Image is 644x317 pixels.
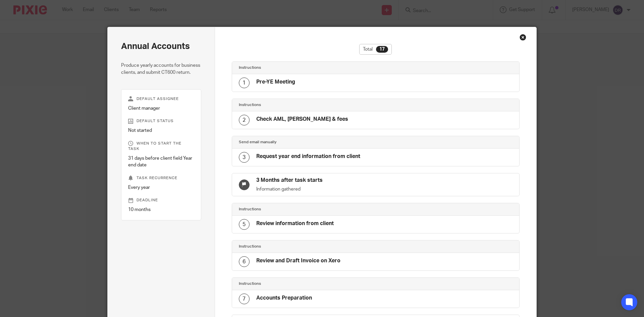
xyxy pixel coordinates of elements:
p: 31 days before client field Year end date [128,155,194,169]
p: When to start the task [128,141,194,152]
p: Produce yearly accounts for business clients, and submit CT600 return. [121,62,201,76]
div: 3 [239,152,250,163]
h4: Review and Draft Invoice on Xero [256,257,340,264]
div: Total [359,44,392,55]
div: 6 [239,256,250,267]
h4: Instructions [239,281,376,286]
h4: Review information from client [256,220,334,227]
div: 2 [239,115,250,125]
h4: Instructions [239,207,376,212]
p: Default assignee [128,96,194,102]
h4: Pre-YE Meeting [256,78,295,86]
div: 1 [239,77,250,88]
div: 7 [239,294,250,304]
p: Not started [128,127,194,134]
h4: Send email manually [239,140,376,145]
h2: Annual Accounts [121,41,201,52]
p: Every year [128,184,194,191]
h4: 3 Months after task starts [256,177,376,184]
p: 10 months [128,206,194,213]
div: 17 [376,46,388,53]
h4: Accounts Preparation [256,295,312,302]
p: Deadline [128,198,194,203]
div: 5 [239,219,250,230]
h4: Check AML, [PERSON_NAME] & fees [256,116,348,123]
div: Close this dialog window [520,34,526,41]
h4: Instructions [239,65,376,70]
p: Information gathered [256,186,376,193]
h4: Instructions [239,244,376,249]
p: Default status [128,118,194,124]
p: Client manager [128,105,194,112]
h4: Request year end information from client [256,153,360,160]
h4: Instructions [239,102,376,108]
p: Task recurrence [128,175,194,181]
